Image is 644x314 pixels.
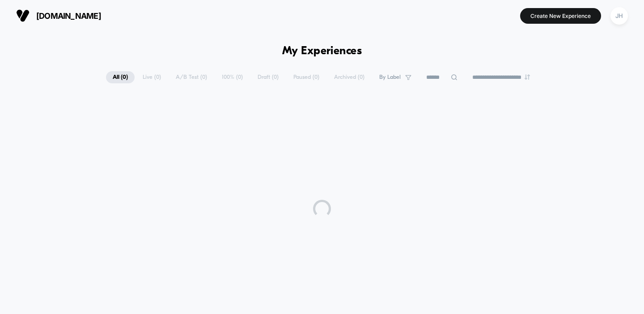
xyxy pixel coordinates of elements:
span: All ( 0 ) [106,71,135,83]
button: Create New Experience [520,8,601,24]
button: JH [608,7,631,25]
img: end [525,74,530,80]
img: Visually logo [16,9,30,22]
span: [DOMAIN_NAME] [36,11,101,21]
div: JH [610,7,628,25]
button: [DOMAIN_NAME] [13,9,104,23]
h1: My Experiences [282,45,362,58]
span: By Label [379,74,401,81]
